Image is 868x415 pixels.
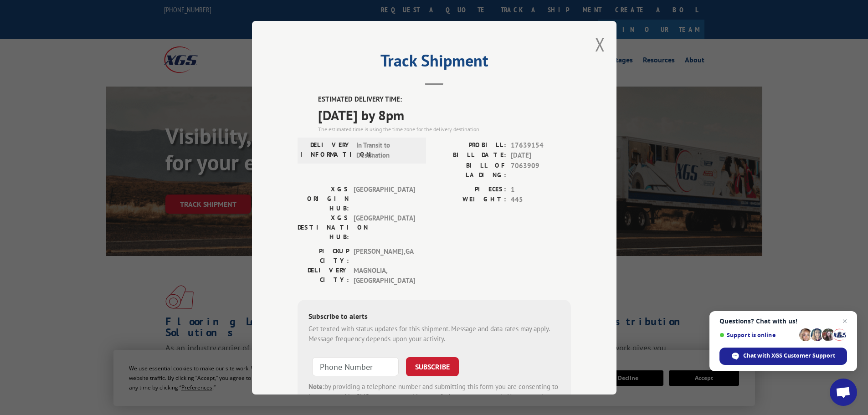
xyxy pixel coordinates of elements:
div: Get texted with status updates for this shipment. Message and data rates may apply. Message frequ... [308,323,560,344]
label: DELIVERY INFORMATION: [300,140,352,160]
span: [PERSON_NAME] , GA [354,246,415,265]
span: Questions? Chat with us! [719,318,847,325]
div: Subscribe to alerts [308,310,560,323]
span: [DATE] [511,150,571,161]
div: by providing a telephone number and submitting this form you are consenting to be contacted by SM... [308,381,560,412]
span: [GEOGRAPHIC_DATA] [354,213,415,241]
label: WEIGHT: [434,195,506,205]
button: Close modal [595,32,605,56]
span: Close chat [839,316,850,327]
span: Support is online [719,332,796,338]
label: BILL OF LADING: [434,160,506,179]
span: 1 [511,184,571,195]
label: PICKUP CITY: [298,246,349,265]
strong: Note: [308,382,324,390]
label: XGS ORIGIN HUB: [298,184,349,213]
div: Chat with XGS Customer Support [719,348,847,365]
input: Phone Number [312,357,399,376]
span: [GEOGRAPHIC_DATA] [354,184,415,213]
span: Chat with XGS Customer Support [743,352,835,360]
span: MAGNOLIA , [GEOGRAPHIC_DATA] [354,265,415,286]
label: ESTIMATED DELIVERY TIME: [318,94,571,105]
h2: Track Shipment [298,54,571,72]
div: The estimated time is using the time zone for the delivery destination. [318,125,571,133]
label: BILL DATE: [434,150,506,161]
div: Open chat [830,379,857,406]
span: In Transit to Destination [356,140,418,160]
label: PIECES: [434,184,506,195]
label: XGS DESTINATION HUB: [298,213,349,241]
span: 445 [511,195,571,205]
label: DELIVERY CITY: [298,265,349,286]
span: 7063909 [511,160,571,179]
span: [DATE] by 8pm [318,104,571,125]
span: 17639154 [511,140,571,150]
button: SUBSCRIBE [406,357,459,376]
label: PROBILL: [434,140,506,150]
